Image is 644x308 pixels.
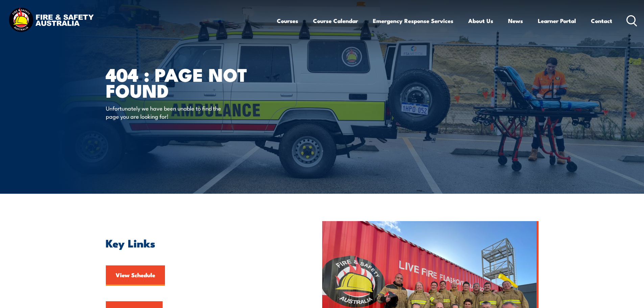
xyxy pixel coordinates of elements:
h2: Key Links [106,238,291,247]
a: News [508,12,523,30]
a: Emergency Response Services [373,12,453,30]
a: Learner Portal [538,12,576,30]
a: About Us [468,12,493,30]
a: View Schedule [106,265,165,286]
a: Contact [591,12,612,30]
p: Unfortunately we have been unable to find the page you are looking for! [106,104,229,120]
a: Courses [277,12,298,30]
a: Course Calendar [313,12,358,30]
h1: 404 : Page Not Found [106,66,273,98]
